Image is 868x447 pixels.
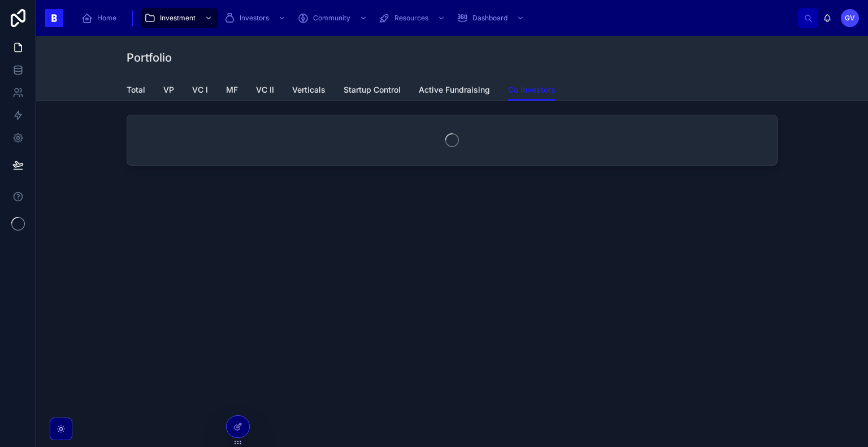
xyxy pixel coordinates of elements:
[226,80,238,102] a: MF
[294,8,373,28] a: Community
[292,84,325,96] span: Verticals
[226,84,238,96] span: MF
[453,8,530,28] a: Dashboard
[375,8,451,28] a: Resources
[508,80,555,101] a: Co Investors
[220,8,292,28] a: Investors
[508,84,555,96] span: Co Investors
[256,80,274,102] a: VC II
[256,84,274,96] span: VC II
[45,9,63,27] img: App logo
[192,80,208,102] a: VC I
[240,14,269,23] span: Investors
[127,84,145,96] span: Total
[419,84,490,96] span: Active Fundraising
[141,8,218,28] a: Investment
[160,14,196,23] span: Investment
[163,80,174,102] a: VP
[472,14,507,23] span: Dashboard
[72,6,798,31] div: scrollable content
[344,80,401,102] a: Startup Control
[313,14,350,23] span: Community
[292,80,325,102] a: Verticals
[78,8,124,28] a: Home
[419,80,490,102] a: Active Fundraising
[163,84,174,96] span: VP
[97,14,116,23] span: Home
[127,80,145,102] a: Total
[192,84,208,96] span: VC I
[845,14,855,23] span: GV
[127,50,172,66] h1: Portfolio
[344,84,401,96] span: Startup Control
[394,14,428,23] span: Resources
